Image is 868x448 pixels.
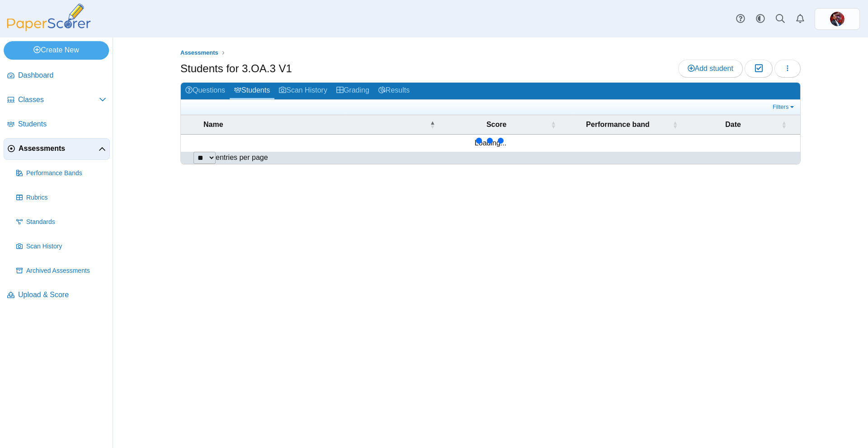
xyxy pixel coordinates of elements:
a: Dashboard [4,65,110,87]
a: Scan History [274,83,332,99]
a: Create New [4,41,109,59]
a: Filters [770,103,798,112]
a: Classes [4,89,110,111]
span: Date [687,120,779,130]
span: Name : Activate to invert sorting [429,120,435,129]
a: ps.yyrSfKExD6VWH9yo [815,8,860,30]
span: Performance Bands [26,169,106,178]
a: Assessments [178,47,221,59]
span: Standards [26,218,106,227]
a: Alerts [790,9,810,29]
td: Loading... [181,135,800,152]
span: Assessments [180,49,218,56]
a: Standards [13,211,110,233]
span: Classes [18,95,99,105]
span: Rubrics [26,193,106,202]
span: Performance band : Activate to sort [672,120,678,129]
span: Archived Assessments [26,266,106,275]
span: Score : Activate to sort [551,120,556,129]
span: Upload & Score [18,290,106,300]
span: Greg Mullen [830,12,844,26]
span: Add student [688,65,733,72]
a: Grading [332,83,374,99]
a: PaperScorer [4,25,94,33]
span: Assessments [19,144,99,154]
label: entries per page [216,154,268,161]
a: Students [230,83,274,99]
span: Score [444,120,549,130]
a: Add student [678,60,743,78]
a: Assessments [4,138,110,160]
h1: Students for 3.OA.3 V1 [180,61,292,76]
span: Name [203,120,428,130]
a: Archived Assessments [13,260,110,282]
a: Results [374,83,414,99]
span: Performance band [565,120,670,130]
img: PaperScorer [4,4,94,31]
a: Scan History [13,236,110,257]
span: Dashboard [18,70,106,80]
span: Students [18,119,106,129]
img: ps.yyrSfKExD6VWH9yo [830,12,844,26]
a: Performance Bands [13,163,110,184]
span: Date : Activate to sort [781,120,787,129]
a: Rubrics [13,187,110,209]
span: Scan History [26,242,106,251]
a: Upload & Score [4,285,110,306]
a: Students [4,114,110,135]
a: Questions [181,83,230,99]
